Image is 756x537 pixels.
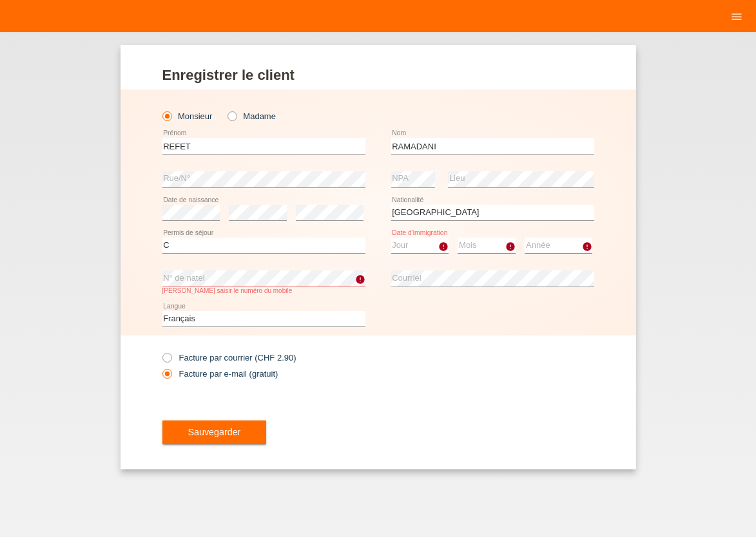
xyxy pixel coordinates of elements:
[188,427,241,437] span: Sauvegarder
[162,111,213,121] label: Monsieur
[730,10,743,23] i: menu
[162,420,267,445] button: Sauvegarder
[162,353,296,363] label: Facture par courrier (CHF 2.90)
[582,241,592,252] i: error
[162,369,171,385] input: Facture par e-mail (gratuit)
[228,111,276,121] label: Madame
[355,274,365,285] i: error
[162,353,171,369] input: Facture par courrier (CHF 2.90)
[228,111,236,120] input: Madame
[162,67,594,83] h1: Enregistrer le client
[162,369,278,379] label: Facture par e-mail (gratuit)
[162,287,365,294] div: [PERSON_NAME] saisir le numéro du mobile
[438,241,449,252] i: error
[162,111,171,120] input: Monsieur
[505,241,516,252] i: error
[724,12,750,20] a: menu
